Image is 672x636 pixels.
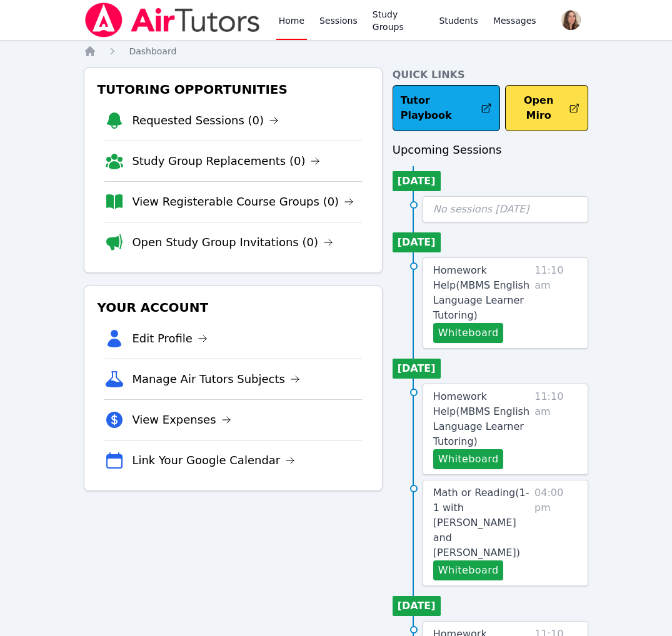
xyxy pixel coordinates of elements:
[132,330,208,347] a: Edit Profile
[132,452,295,469] a: Link Your Google Calendar
[132,193,354,211] a: View Registerable Course Groups (0)
[433,390,529,447] span: Homework Help ( MBMS English Language Learner Tutoring )
[433,203,529,215] span: No sessions [DATE]
[433,560,504,580] button: Whiteboard
[94,296,371,319] h3: Your Account
[393,67,588,82] h4: Quick Links
[534,263,577,343] span: 11:10 am
[433,263,530,323] a: Homework Help(MBMS English Language Learner Tutoring)
[433,323,504,343] button: Whiteboard
[132,411,231,429] a: View Expenses
[534,485,578,580] span: 04:00 pm
[132,112,279,129] a: Requested Sessions (0)
[393,141,588,159] h3: Upcoming Sessions
[84,45,588,57] nav: Breadcrumb
[393,85,500,131] a: Tutor Playbook
[132,370,300,388] a: Manage Air Tutors Subjects
[433,264,529,321] span: Homework Help ( MBMS English Language Learner Tutoring )
[84,2,261,37] img: Air Tutors
[433,389,530,449] a: Homework Help(MBMS English Language Learner Tutoring)
[129,46,176,56] span: Dashboard
[132,152,320,170] a: Study Group Replacements (0)
[433,487,529,559] span: Math or Reading ( 1-1 with [PERSON_NAME] and [PERSON_NAME] )
[129,45,176,57] a: Dashboard
[493,14,536,27] span: Messages
[393,359,441,379] li: [DATE]
[132,234,333,251] a: Open Study Group Invitations (0)
[393,171,441,191] li: [DATE]
[393,596,441,616] li: [DATE]
[534,389,577,469] span: 11:10 am
[94,78,371,101] h3: Tutoring Opportunities
[393,232,441,252] li: [DATE]
[433,485,529,560] a: Math or Reading(1-1 with [PERSON_NAME] and [PERSON_NAME])
[433,449,504,469] button: Whiteboard
[505,85,588,131] button: Open Miro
